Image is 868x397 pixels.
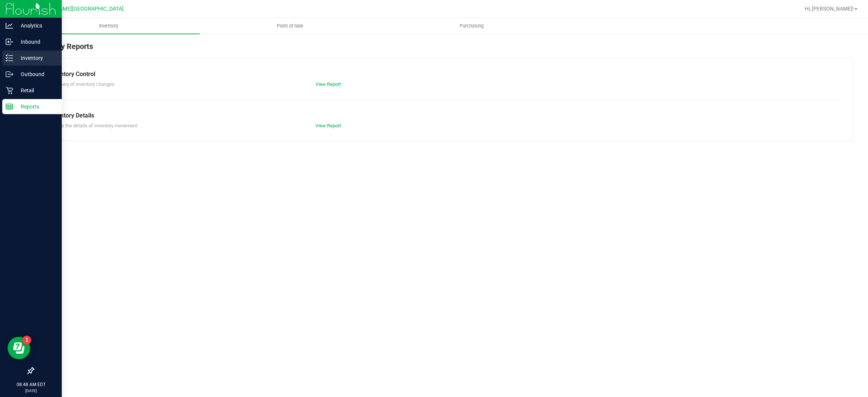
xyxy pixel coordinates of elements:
[31,6,124,12] span: [PERSON_NAME][GEOGRAPHIC_DATA]
[3,381,58,388] p: 08:48 AM EDT
[315,123,341,128] a: View Report
[6,103,13,110] inline-svg: Reports
[13,53,58,63] p: Inventory
[6,22,13,29] inline-svg: Analytics
[315,81,341,87] a: View Report
[49,70,837,79] div: Inventory Control
[6,38,13,46] inline-svg: Inbound
[49,111,837,120] div: Inventory Details
[449,23,494,29] span: Purchasing
[200,18,381,34] a: Point of Sale
[49,123,137,128] span: Explore the details of inventory movement
[6,70,13,78] inline-svg: Outbound
[381,18,562,34] a: Purchasing
[13,102,58,111] p: Reports
[8,337,30,359] iframe: Resource center
[6,54,13,62] inline-svg: Inventory
[89,23,128,29] span: Inventory
[6,87,13,94] inline-svg: Retail
[267,23,313,29] span: Point of Sale
[13,21,58,30] p: Analytics
[49,81,115,87] span: Summary of inventory changes
[3,388,58,394] p: [DATE]
[805,6,854,12] span: Hi, [PERSON_NAME]!
[13,70,58,79] p: Outbound
[13,86,58,95] p: Retail
[18,18,200,34] a: Inventory
[33,41,853,58] div: Inventory Reports
[22,336,31,345] iframe: Resource center unread badge
[13,37,58,46] p: Inbound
